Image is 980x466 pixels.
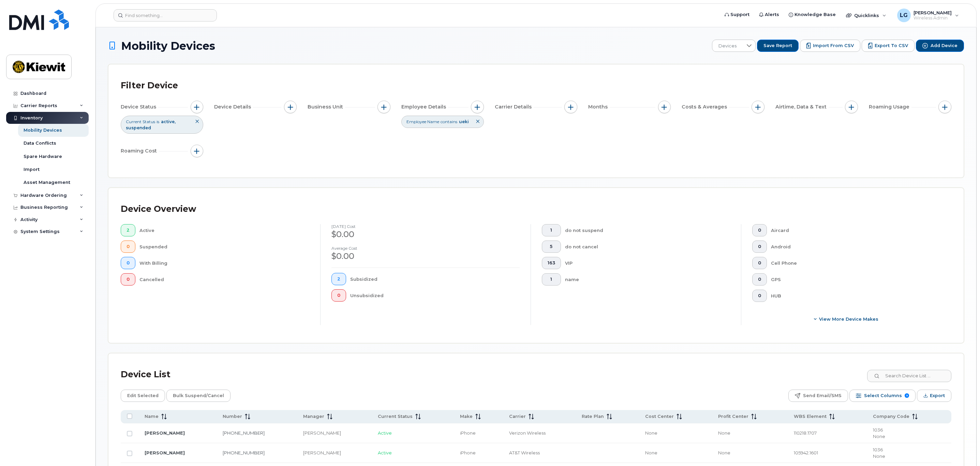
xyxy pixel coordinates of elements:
[166,390,231,402] button: Bulk Suspend/Cancel
[308,103,345,111] span: Business Unit
[645,430,657,436] span: None
[757,40,799,52] button: Save Report
[126,125,151,130] span: suspended
[869,103,911,111] span: Roaming Usage
[331,224,520,229] h4: [DATE] cost
[864,391,902,401] span: Select Columns
[930,391,945,401] span: Export
[173,391,224,401] span: Bulk Suspend/Cancel
[712,40,743,52] span: Devices
[139,241,310,253] div: Suspended
[459,119,469,124] span: ueki
[931,43,957,49] span: Add Device
[771,290,941,302] div: HUB
[548,260,555,266] span: 163
[917,390,951,402] button: Export
[645,413,674,420] span: Cost Center
[588,103,610,111] span: Months
[378,413,413,420] span: Current Status
[752,273,767,286] button: 0
[121,224,135,236] button: 2
[794,413,827,420] span: WBS Element
[145,450,185,455] a: [PERSON_NAME]
[214,103,253,111] span: Device Details
[849,390,916,402] button: Select Columns 9
[867,370,951,382] input: Search Device List ...
[542,241,561,253] button: 5
[441,119,457,125] span: contains
[331,289,346,302] button: 0
[509,450,540,455] span: AT&T Wireless
[905,393,909,398] span: 9
[121,257,135,269] button: 0
[495,103,534,111] span: Carrier Details
[548,244,555,249] span: 5
[794,450,818,455] span: 105942.1601
[121,147,159,155] span: Roaming Cost
[763,43,792,49] span: Save Report
[303,450,366,456] div: [PERSON_NAME]
[645,450,657,455] span: None
[758,228,761,233] span: 0
[121,77,178,94] div: Filter Device
[127,228,130,233] span: 2
[752,241,767,253] button: 0
[862,40,915,52] button: Export to CSV
[548,277,555,282] span: 1
[121,366,170,383] div: Device List
[758,293,761,298] span: 0
[401,103,448,111] span: Employee Details
[565,257,730,269] div: VIP
[331,273,346,285] button: 2
[771,257,941,269] div: Cell Phone
[873,427,883,433] span: 1036
[875,43,908,49] span: Export to CSV
[303,413,324,420] span: Manager
[126,119,155,125] span: Current Status
[542,224,561,236] button: 1
[460,430,476,436] span: iPhone
[800,40,860,52] button: Import from CSV
[509,430,546,436] span: Verizon Wireless
[127,244,130,249] span: 0
[121,40,215,52] span: Mobility Devices
[873,447,883,452] span: 1036
[139,273,310,286] div: Cancelled
[752,224,767,236] button: 0
[121,273,135,286] button: 0
[331,229,520,240] div: $0.00
[378,450,392,455] span: Active
[139,224,310,236] div: Active
[121,200,196,218] div: Device Overview
[718,413,748,420] span: Profit Center
[771,273,941,286] div: GPS
[813,43,854,49] span: Import from CSV
[127,277,130,282] span: 0
[873,453,885,459] span: None
[460,413,473,420] span: Make
[788,390,848,402] button: Send Email/SMS
[565,273,730,286] div: name
[565,224,730,236] div: do not suspend
[752,313,940,325] button: View More Device Makes
[873,413,909,420] span: Company Code
[819,316,878,322] span: View More Device Makes
[127,260,130,266] span: 0
[682,103,729,111] span: Costs & Averages
[161,119,176,124] span: active
[350,273,520,285] div: Subsidized
[145,430,185,436] a: [PERSON_NAME]
[223,413,242,420] span: Number
[509,413,526,420] span: Carrier
[752,257,767,269] button: 0
[873,434,885,439] span: None
[121,103,158,111] span: Device Status
[223,430,265,436] a: [PHONE_NUMBER]
[406,119,439,125] span: Employee Name
[337,293,340,298] span: 0
[378,430,392,436] span: Active
[548,228,555,233] span: 1
[950,436,975,461] iframe: Messenger Launcher
[582,413,604,420] span: Rate Plan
